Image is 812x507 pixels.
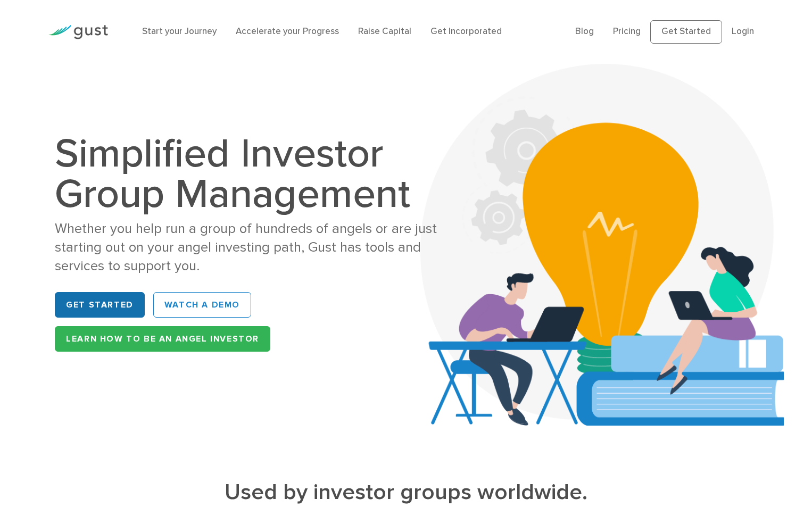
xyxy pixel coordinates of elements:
[153,292,251,318] a: WATCH A DEMO
[55,326,270,352] a: Learn How to be an Angel Investor
[430,26,502,37] a: Get Incorporated
[732,26,754,37] a: Login
[236,26,339,37] a: Accelerate your Progress
[48,25,108,39] img: Gust Logo
[358,26,411,37] a: Raise Capital
[575,26,594,37] a: Blog
[613,26,641,37] a: Pricing
[420,64,783,426] img: Aca 2023 Hero Bg
[142,26,217,37] a: Start your Journey
[55,134,458,214] h1: Simplified Investor Group Management
[650,20,722,44] a: Get Started
[146,479,666,505] h2: Used by investor groups worldwide.
[55,292,145,318] a: Get Started
[55,220,458,275] div: Whether you help run a group of hundreds of angels or are just starting out on your angel investi...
